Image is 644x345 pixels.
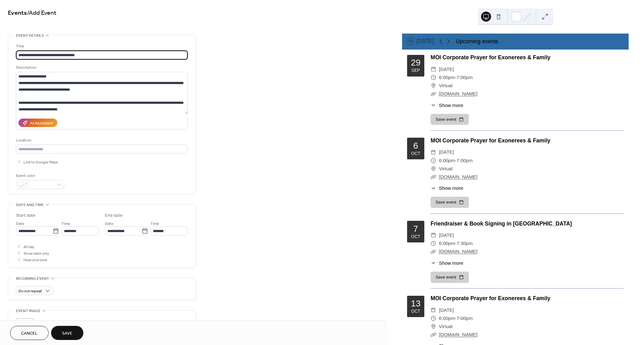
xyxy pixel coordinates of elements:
[16,43,186,50] div: Title
[457,314,473,322] span: 7:00pm
[431,314,436,322] div: ​
[455,73,457,82] span: -
[439,157,455,165] span: 6:00pm
[439,322,452,331] span: Virtual
[27,7,56,19] span: / Add Event
[431,165,436,173] div: ​
[431,331,436,339] div: ​
[413,141,418,150] div: 6
[16,32,44,39] span: Event details
[18,119,57,127] button: AI Assistant
[457,73,473,82] span: 7:00pm
[21,330,38,337] span: Cancel
[431,82,436,90] div: ​
[439,65,454,73] span: [DATE]
[431,102,436,109] div: ​
[411,68,420,73] div: Sep
[105,220,113,227] span: Date
[16,64,186,71] div: Description
[431,173,436,181] div: ​
[457,157,473,165] span: 7:00pm
[411,299,421,308] div: 13
[439,259,463,267] span: Show more
[411,309,420,314] div: Oct
[431,73,436,82] div: ​
[431,114,469,125] button: Save event
[411,58,421,67] div: 29
[431,90,436,98] div: ​
[24,244,34,250] span: All day
[431,306,436,314] div: ​
[455,239,457,247] span: -
[431,54,550,61] a: MOI Corporate Prayer for Exonerees & Family
[62,330,72,337] span: Save
[439,82,452,90] span: Virtual
[439,174,477,179] a: [DOMAIN_NAME]
[439,231,454,239] span: [DATE]
[439,91,477,96] a: [DOMAIN_NAME]
[51,326,83,340] button: Save
[431,247,436,256] div: ​
[439,239,455,247] span: 6:00pm
[16,318,34,336] div: ;
[411,151,420,156] div: Oct
[455,157,457,165] span: -
[16,212,35,219] div: Start date
[413,225,418,233] div: 7
[30,120,53,127] div: AI Assistant
[457,239,473,247] span: 7:30pm
[439,249,477,254] a: [DOMAIN_NAME]
[16,202,44,208] span: Date and time
[431,272,469,283] button: Save event
[24,257,47,263] span: Hide end time
[439,148,454,156] span: [DATE]
[431,148,436,156] div: ​
[105,212,123,219] div: End date
[431,322,436,331] div: ​
[16,308,40,314] span: Event image
[431,65,436,73] div: ​
[439,165,452,173] span: Virtual
[61,220,70,227] span: Time
[10,326,49,340] button: Cancel
[455,314,457,322] span: -
[439,184,463,192] span: Show more
[18,288,42,295] span: Do not repeat
[439,332,477,337] a: [DOMAIN_NAME]
[431,157,436,165] div: ​
[431,137,550,144] a: MOI Corporate Prayer for Exonerees & Family
[431,259,463,267] button: ​Show more
[431,295,550,301] a: MOI Corporate Prayer for Exonerees & Family
[411,235,420,239] div: Oct
[431,220,572,227] a: Friendraiser & Book Signing in [GEOGRAPHIC_DATA]
[431,259,436,267] div: ​
[16,172,63,179] div: Event color
[16,275,49,282] span: Recurring event
[431,197,469,208] button: Save event
[24,250,49,257] span: Show date only
[439,73,455,82] span: 6:00pm
[439,102,463,109] span: Show more
[431,102,463,109] button: ​Show more
[431,239,436,247] div: ​
[150,220,159,227] span: Time
[456,37,498,45] div: Upcoming events
[24,159,58,166] span: Link to Google Maps
[8,7,27,19] a: Events
[16,137,186,144] div: Location
[16,220,24,227] span: Date
[431,184,436,192] div: ​
[439,314,455,322] span: 6:00pm
[431,184,463,192] button: ​Show more
[431,231,436,239] div: ​
[439,306,454,314] span: [DATE]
